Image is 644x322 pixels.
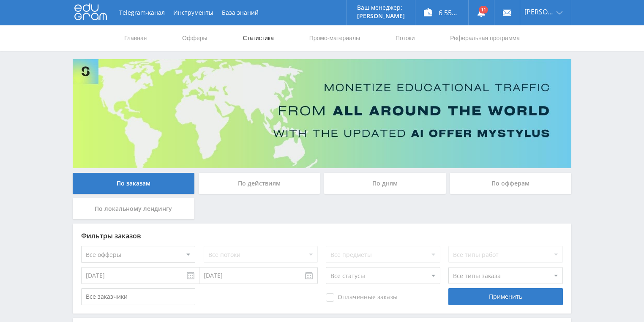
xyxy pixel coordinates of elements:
[326,293,398,302] span: Оплаченные заказы
[395,25,416,51] a: Потоки
[324,173,446,194] div: По дням
[199,173,320,194] div: По действиям
[73,173,194,194] div: По заказам
[308,25,361,51] a: Промо-материалы
[242,25,275,51] a: Статистика
[524,8,554,15] span: [PERSON_NAME]
[181,25,208,51] a: Офферы
[73,198,194,219] div: По локальному лендингу
[73,59,571,168] img: Banner
[81,288,195,305] input: Все заказчики
[81,232,563,240] div: Фильтры заказов
[450,173,572,194] div: По офферам
[123,25,147,51] a: Главная
[448,288,562,305] div: Применить
[357,13,405,19] p: [PERSON_NAME]
[357,4,405,11] p: Ваш менеджер:
[449,25,521,51] a: Реферальная программа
